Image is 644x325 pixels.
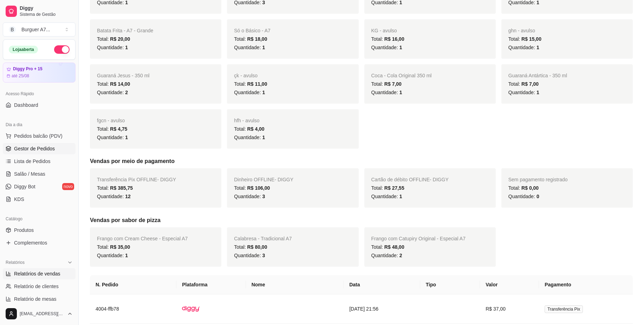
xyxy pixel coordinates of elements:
span: Diggy [20,5,73,12]
span: 2 [125,90,128,95]
a: Relatório de mesas [3,293,76,305]
span: Quantidade: [234,135,265,140]
span: Total: [97,126,127,132]
a: Salão / Mesas [3,168,76,180]
span: Relatório de clientes [14,283,59,290]
span: Quantidade: [371,45,402,50]
span: R$ 4,00 [247,126,265,132]
span: B [9,26,16,33]
span: R$ 0,00 [521,185,539,191]
span: 0 [536,194,539,199]
span: Total: [97,81,130,87]
h5: Vendas por sabor de pizza [90,216,633,225]
span: Total: [508,36,541,42]
td: [DATE] 21:56 [344,294,420,324]
span: KDS [14,196,24,203]
span: Quantidade: [508,90,539,95]
span: R$ 80,00 [247,244,267,250]
span: R$ 27,55 [384,185,404,191]
span: Transferência Pix OFFLINE - DIGGY [97,177,176,182]
span: Quantidade: [97,90,128,95]
span: Frango com Catupiry Original - Especial A7 [371,236,466,241]
span: 1 [536,45,539,50]
th: N. Pedido [90,275,176,294]
span: R$ 11,00 [247,81,267,87]
span: Total: [234,244,267,250]
span: 1 [262,135,265,140]
span: R$ 16,00 [384,36,404,42]
button: [EMAIL_ADDRESS][DOMAIN_NAME] [3,305,76,322]
span: Quantidade: [371,194,402,199]
span: KG - avulso [371,28,397,33]
span: Guaraná Jesus - 350 ml [97,73,149,78]
span: 1 [399,194,402,199]
a: Diggy Pro + 15até 25/08 [3,63,76,83]
span: 1 [399,45,402,50]
span: Total: [97,244,130,250]
span: R$ 7,00 [384,81,402,87]
span: Produtos [14,227,34,234]
span: Diggy Bot [14,183,35,190]
span: Total: [234,81,267,87]
span: Dinheiro OFFLINE - DIGGY [234,177,293,182]
span: 12 [125,194,131,199]
div: Catálogo [3,213,76,225]
span: Transferência Pix [545,305,583,313]
a: Gestor de Pedidos [3,143,76,154]
a: Relatório de clientes [3,281,76,292]
span: Quantidade: [97,194,131,199]
th: Nome [246,275,344,294]
a: Complementos [3,237,76,248]
div: Loja aberta [9,46,38,53]
span: 1 [125,135,128,140]
span: Total: [371,185,404,191]
span: Complementos [14,239,47,246]
span: 1 [536,90,539,95]
a: Lista de Pedidos [3,156,76,167]
span: Batata Frita - A7 - Grande [97,28,153,33]
div: Burguer A7 ... [21,26,50,33]
span: Relatório de mesas [14,295,57,303]
span: Cartão de débito OFFLINE - DIGGY [371,177,449,182]
span: Total: [234,185,270,191]
span: R$ 14,00 [110,81,130,87]
span: Lista de Pedidos [14,158,51,165]
span: R$ 20,00 [110,36,130,42]
span: [EMAIL_ADDRESS][DOMAIN_NAME] [20,311,64,317]
span: Quantidade: [234,90,265,95]
span: Total: [371,81,402,87]
span: Guaraná Antártica - 350 ml [508,73,567,78]
span: Gestor de Pedidos [14,145,55,152]
span: Só o Básico - A7 [234,28,271,33]
span: Quantidade: [97,253,128,258]
span: Total: [97,36,130,42]
a: Dashboard [3,99,76,111]
span: Dashboard [14,102,38,109]
span: Quantidade: [371,253,402,258]
span: Quantidade: [508,45,539,50]
span: Pedidos balcão (PDV) [14,132,63,139]
a: KDS [3,194,76,205]
span: 1 [262,90,265,95]
th: Pagamento [539,275,633,294]
span: 1 [262,45,265,50]
span: R$ 106,00 [247,185,270,191]
span: Quantidade: [97,135,128,140]
article: Diggy Pro + 15 [13,66,43,72]
button: Alterar Status [54,45,70,54]
span: 1 [125,253,128,258]
th: Tipo [420,275,480,294]
span: Quantidade: [371,90,402,95]
div: Dia a dia [3,119,76,130]
span: Quantidade: [234,194,265,199]
span: 1 [125,45,128,50]
span: ghn - avulso [508,28,535,33]
span: R$ 7,00 [521,81,539,87]
span: 1 [399,90,402,95]
th: Valor [480,275,539,294]
span: 2 [399,253,402,258]
th: Data [344,275,420,294]
th: Plataforma [176,275,246,294]
span: Quantidade: [508,194,539,199]
span: Frango com Cream Cheese - Especial A7 [97,236,188,241]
